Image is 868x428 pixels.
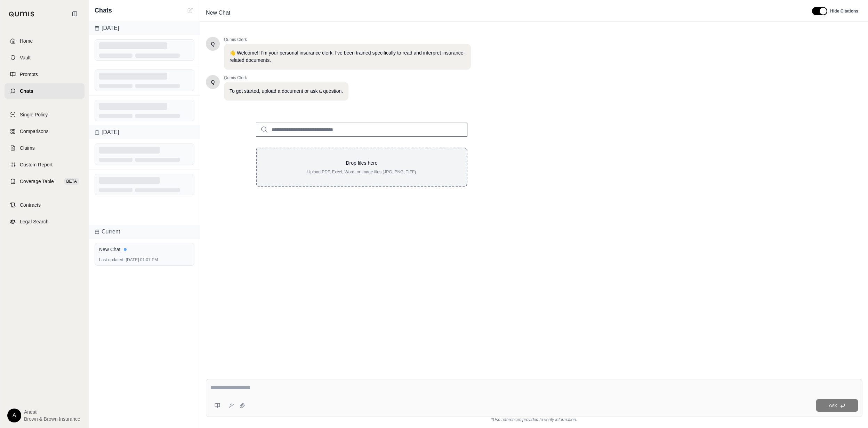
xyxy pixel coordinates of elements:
a: Custom Report [5,157,85,172]
span: Home [20,38,33,44]
button: Collapse sidebar [69,8,80,19]
a: Single Policy [5,107,85,122]
span: Claims [20,145,35,151]
a: Comparisons [5,124,85,139]
div: [DATE] [89,125,200,139]
span: Legal Search [20,218,49,225]
span: New Chat [203,7,233,18]
span: Ask [829,403,837,408]
span: Last updated: [99,257,124,263]
a: Claims [5,140,85,156]
span: Custom Report [20,161,53,168]
span: Prompts [20,71,38,78]
span: Chats [20,88,33,94]
span: Anesti [24,409,80,415]
span: Qumis Clerk [224,37,471,42]
div: [DATE] [89,21,200,35]
span: Coverage Table [20,178,54,185]
button: New Chat [186,6,194,15]
a: Legal Search [5,214,85,229]
span: Vault [20,54,31,61]
a: Coverage TableBETA [5,174,85,189]
span: Brown & Brown Insurance [24,415,80,422]
span: Contracts [20,201,41,208]
div: A [7,409,21,422]
div: New Chat [99,246,190,253]
span: Hide Citations [830,8,858,14]
p: Drop files here [268,159,456,166]
p: Upload PDF, Excel, Word, or image files (JPG, PNG, TIFF) [268,169,456,175]
div: Current [89,225,200,239]
a: Contracts [5,197,85,213]
a: Prompts [5,67,85,82]
div: Edit Title [203,7,804,18]
span: Comparisons [20,128,48,135]
p: 👋 Welcome!! I'm your personal insurance clerk. I've been trained specifically to read and interpr... [230,49,465,64]
span: BETA [64,178,79,185]
a: Chats [5,83,85,99]
p: To get started, upload a document or ask a question. [230,88,343,95]
a: Vault [5,50,85,65]
span: Qumis Clerk [224,75,348,81]
button: Ask [816,399,858,412]
span: Chats [95,6,112,15]
span: Single Policy [20,111,48,118]
div: [DATE] 01:07 PM [99,257,190,263]
span: Hello [211,79,215,85]
div: *Use references provided to verify information. [206,417,862,422]
img: Qumis Logo [9,11,35,17]
a: Home [5,33,85,49]
span: Hello [211,40,215,47]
